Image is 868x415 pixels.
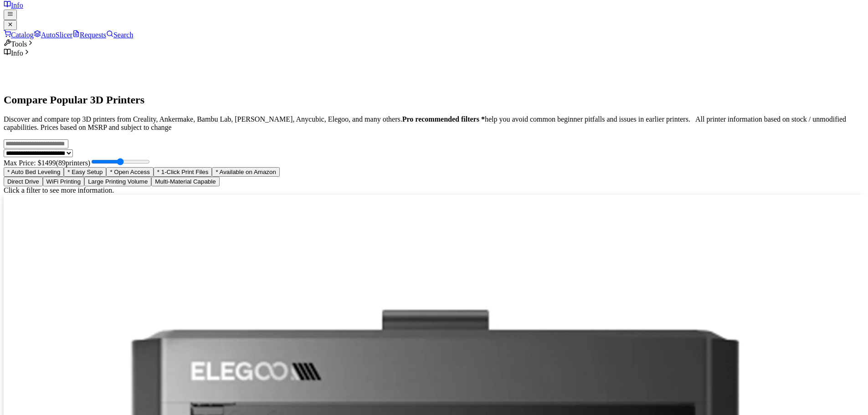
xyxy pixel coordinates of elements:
button: * 1-Click Print Files [154,167,212,177]
button: * Easy Setup [64,167,106,177]
button: WiFi Printing [43,177,85,186]
span: Info [4,49,23,57]
button: Direct Drive [4,177,43,186]
a: AutoSlicer [34,31,72,39]
a: Search [106,31,134,39]
p: Discover and compare top 3D printers from Creality, Ankermake, Bambu Lab, [PERSON_NAME], Anycubic... [4,115,864,132]
div: Click a filter to see more information. [4,186,864,195]
button: * Available on Amazon [212,167,279,177]
a: Info [4,1,23,9]
a: Requests [72,31,106,39]
button: Multi-Material Capable [151,177,219,186]
label: Max Price: $ 1499 ( 89 printers) [4,159,90,167]
button: mobile navigation menu [4,10,17,20]
b: Pro recommended filters * [402,115,485,123]
button: Large Printing Volume [84,177,151,186]
h1: Compare Popular 3D Printers [4,94,864,106]
button: * Auto Bed Leveling [4,167,64,177]
button: close mobile navigation menu [4,20,17,30]
span: Tools [4,40,27,48]
button: * Open Access [106,167,153,177]
a: Catalog [4,31,34,39]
